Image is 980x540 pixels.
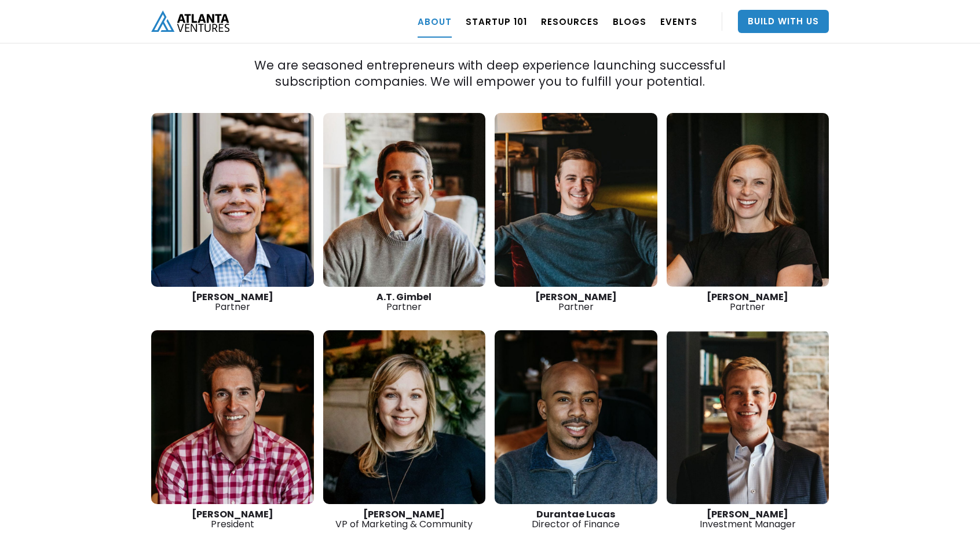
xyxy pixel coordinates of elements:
[667,509,829,529] div: Investment Manager
[667,292,829,312] div: Partner
[495,292,657,312] div: Partner
[363,508,445,521] strong: [PERSON_NAME]
[418,5,452,38] a: ABOUT
[323,292,486,312] div: Partner
[738,10,829,33] a: Build With Us
[192,508,273,521] strong: [PERSON_NAME]
[495,509,657,529] div: Director of Finance
[376,290,432,304] strong: A.T. Gimbel
[660,5,697,38] a: EVENTS
[323,509,486,529] div: VP of Marketing & Community
[536,508,615,521] strong: Durantae Lucas
[192,290,273,304] strong: [PERSON_NAME]
[613,5,646,38] a: BLOGS
[151,292,314,312] div: Partner
[151,509,314,529] div: President
[707,508,788,521] strong: [PERSON_NAME]
[535,290,617,304] strong: [PERSON_NAME]
[541,5,599,38] a: RESOURCES
[707,290,788,304] strong: [PERSON_NAME]
[466,5,527,38] a: Startup 101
